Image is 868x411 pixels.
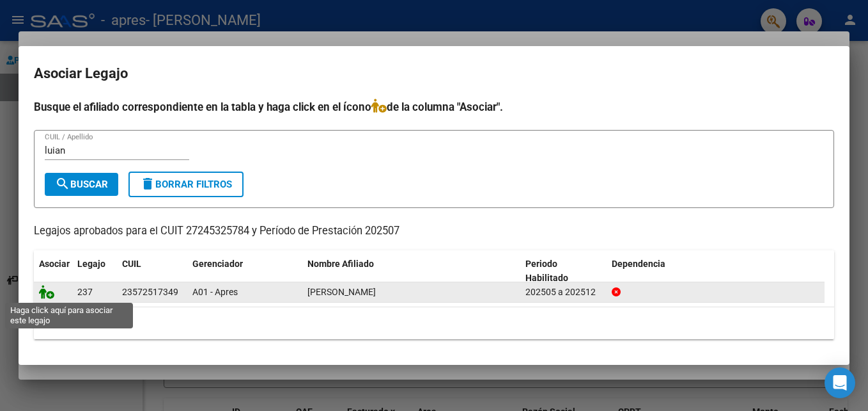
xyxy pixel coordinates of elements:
span: Nombre Afiliado [307,259,374,269]
span: Periodo Habilitado [525,259,568,284]
datatable-header-cell: Asociar [34,250,72,293]
div: Open Intercom Messenger [825,367,855,398]
datatable-header-cell: Legajo [72,250,117,293]
button: Borrar Filtros [128,172,244,197]
datatable-header-cell: Nombre Afiliado [302,250,520,293]
span: CUIL [122,259,141,269]
span: A01 - Apres [192,287,238,297]
span: Legajo [77,259,105,269]
button: Buscar [45,173,118,196]
datatable-header-cell: Dependencia [607,250,825,293]
datatable-header-cell: Periodo Habilitado [520,250,607,293]
datatable-header-cell: Gerenciador [187,250,302,293]
h2: Asociar Legajo [34,61,834,86]
div: 202505 a 202512 [525,285,601,300]
span: Gerenciador [192,259,243,269]
h4: Busque el afiliado correspondiente en la tabla y haga click en el ícono de la columna "Asociar". [34,99,834,115]
span: 237 [77,287,93,297]
span: Dependencia [612,259,665,269]
span: Borrar Filtros [140,179,232,190]
mat-icon: search [55,176,70,191]
span: Asociar [39,259,70,269]
mat-icon: delete [140,176,155,191]
p: Legajos aprobados para el CUIT 27245325784 y Período de Prestación 202507 [34,223,834,239]
div: 23572517349 [122,285,178,300]
span: DOMINGUEZ LUIAN BENJAMIN [307,287,376,297]
div: 1 registros [34,307,834,339]
datatable-header-cell: CUIL [117,250,187,293]
span: Buscar [55,179,108,190]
